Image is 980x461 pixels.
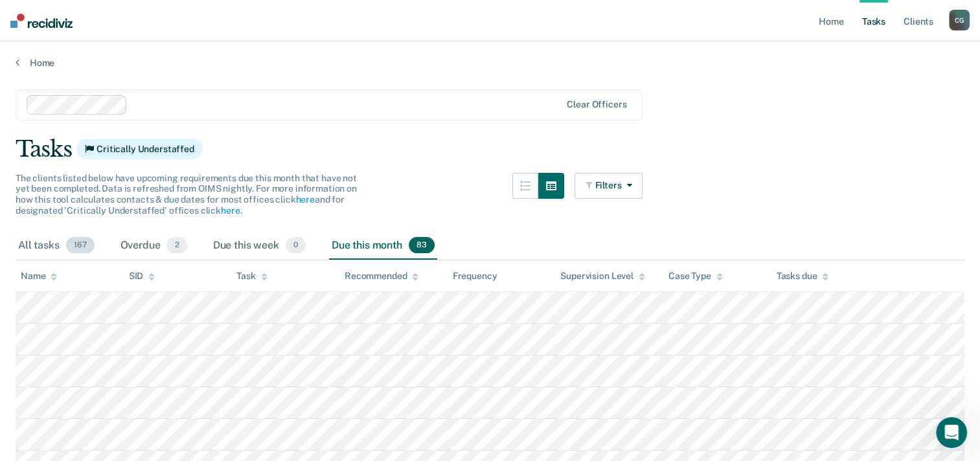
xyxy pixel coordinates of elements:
div: Clear officers [567,99,626,110]
div: C G [949,10,970,30]
div: Tasks due [776,271,828,282]
span: 83 [409,237,435,254]
button: Filters [575,173,643,199]
span: 2 [166,237,187,254]
div: All tasks167 [16,232,97,260]
img: Recidiviz [10,14,73,28]
div: Overdue2 [118,232,190,260]
div: Tasks [16,136,964,163]
span: The clients listed below have upcoming requirements due this month that have not yet been complet... [16,173,357,216]
a: Home [16,57,964,69]
div: Recommended [345,271,418,282]
div: Frequency [453,271,497,282]
div: Due this week0 [211,232,308,260]
div: Name [21,271,57,282]
span: Critically Understaffed [76,139,203,159]
button: CG [949,10,970,30]
div: Due this month83 [329,232,437,260]
div: Case Type [668,271,723,282]
a: here [295,194,314,205]
a: here [221,205,240,216]
span: 167 [66,237,95,254]
div: SID [129,271,155,282]
div: Supervision Level [560,271,645,282]
div: Task [236,271,267,282]
iframe: Intercom live chat [936,417,967,448]
span: 0 [286,237,306,254]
